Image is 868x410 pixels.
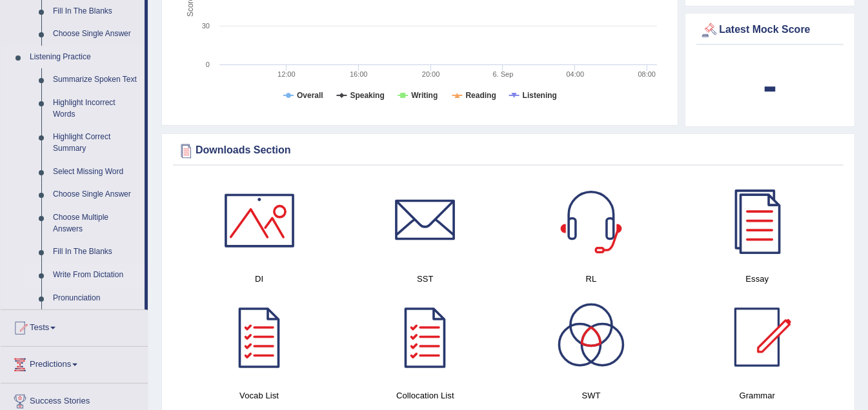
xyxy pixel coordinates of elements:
b: - [763,62,777,109]
h4: Grammar [681,389,834,402]
tspan: Speaking [350,91,384,100]
text: 0 [206,61,210,68]
tspan: 6. Sep [493,70,514,78]
h4: Essay [681,272,834,286]
tspan: Listening [523,91,557,100]
a: Highlight Correct Summary [47,126,145,160]
a: Select Missing Word [47,161,145,184]
a: Pronunciation [47,287,145,310]
h4: DI [183,272,336,286]
text: 20:00 [422,70,440,78]
a: Choose Multiple Answers [47,206,145,240]
text: 04:00 [567,70,585,78]
a: Highlight Incorrect Words [47,92,145,126]
tspan: Overall [297,91,323,100]
div: Latest Mock Score [700,21,840,40]
a: Choose Single Answer [47,183,145,206]
a: Choose Single Answer [47,23,145,46]
h4: Collocation List [348,389,501,402]
a: Summarize Spoken Text [47,68,145,92]
text: 12:00 [278,70,296,78]
h4: RL [515,272,668,286]
a: Tests [1,310,148,342]
text: 08:00 [638,70,656,78]
tspan: Reading [465,91,496,100]
text: 16:00 [350,70,368,78]
a: Write From Dictation [47,264,145,287]
a: Listening Practice [24,46,145,69]
h4: SWT [515,389,668,402]
h4: Vocab List [183,389,336,402]
a: Predictions [1,347,148,379]
div: Downloads Section [176,141,840,161]
a: Fill In The Blanks [47,240,145,264]
text: 30 [202,22,210,30]
tspan: Writing [411,91,438,100]
h4: SST [348,272,501,286]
